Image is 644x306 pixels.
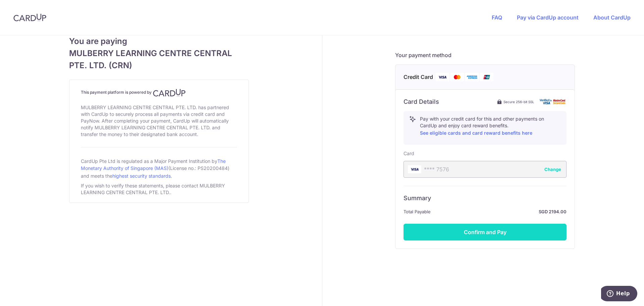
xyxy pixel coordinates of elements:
[404,194,567,202] h6: Summary
[517,14,579,21] a: Pay via CardUp account
[433,208,567,216] strong: SGD 2194.00
[540,99,567,104] img: card secure
[480,73,493,81] img: Union Pay
[404,208,431,216] span: Total Payable
[436,73,449,81] img: Visa
[69,35,249,47] span: You are paying
[593,14,631,21] a: About CardUp
[404,73,433,81] span: Credit Card
[544,166,561,173] button: Change
[153,89,186,97] img: CardUp
[13,13,46,21] img: CardUp
[465,73,479,81] img: American Express
[81,156,237,181] div: CardUp Pte Ltd is regulated as a Major Payment Institution by (License no.: PS20200484) and meets...
[395,51,575,59] h5: Your payment method
[404,150,414,157] label: Card
[420,116,561,137] p: Pay with your credit card for this and other payments on CardUp and enjoy card reward benefits.
[404,224,567,241] button: Confirm and Pay
[81,181,237,197] div: If you wish to verify these statements, please contact MULBERRY LEARNING CENTRE CENTRAL PTE. LTD..
[69,47,249,72] span: MULBERRY LEARNING CENTRE CENTRAL PTE. LTD. (CRN)
[81,103,237,139] div: MULBERRY LEARNING CENTRE CENTRAL PTE. LTD. has partnered with CardUp to securely process all paym...
[450,73,464,81] img: Mastercard
[112,173,171,179] a: highest security standards
[81,89,237,97] h4: This payment platform is powered by
[503,99,534,104] span: Secure 256-bit SSL
[420,130,532,136] a: See eligible cards and card reward benefits here
[404,98,439,106] h6: Card Details
[492,14,502,21] a: FAQ
[601,286,637,303] iframe: Opens a widget where you can find more information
